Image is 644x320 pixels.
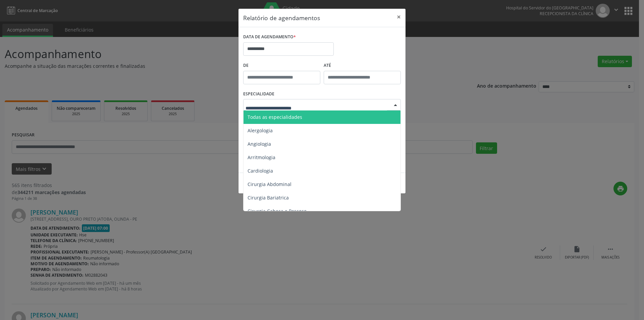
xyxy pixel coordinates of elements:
[248,114,302,120] span: Todas as especialidades
[243,13,320,22] h5: Relatório de agendamentos
[243,89,274,99] label: ESPECIALIDADE
[243,32,296,42] label: DATA DE AGENDAMENTO
[248,141,271,147] span: Angiologia
[248,208,307,214] span: Cirurgia Cabeça e Pescoço
[248,181,291,187] span: Cirurgia Abdominal
[248,168,273,174] span: Cardiologia
[248,194,289,201] span: Cirurgia Bariatrica
[248,154,275,161] span: Arritmologia
[392,9,406,25] button: Close
[324,60,401,71] label: ATÉ
[248,127,273,134] span: Alergologia
[243,60,320,71] label: De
